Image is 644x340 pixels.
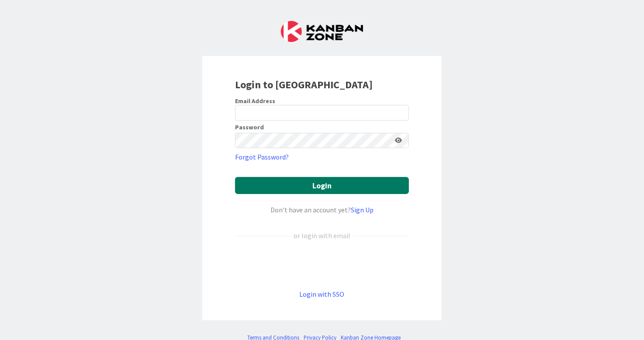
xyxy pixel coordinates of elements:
[351,205,374,214] a: Sign Up
[235,205,409,215] div: Don’t have an account yet?
[235,124,264,130] label: Password
[235,177,409,194] button: Login
[231,255,413,274] iframe: Sign in with Google Button
[235,152,289,162] a: Forgot Password?
[291,230,353,241] div: or login with email
[235,78,373,91] b: Login to [GEOGRAPHIC_DATA]
[281,21,363,42] img: Kanban Zone
[300,290,345,298] a: Login with SSO
[235,97,275,105] label: Email Address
